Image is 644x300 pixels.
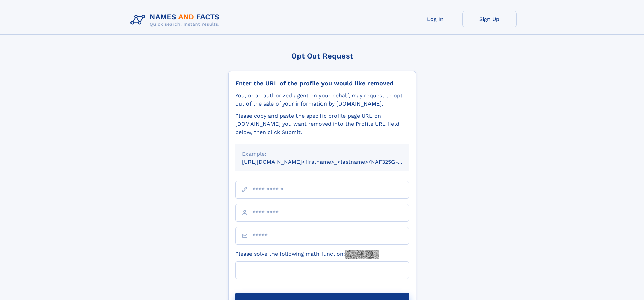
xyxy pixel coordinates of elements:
[242,150,402,158] div: Example:
[235,250,379,259] label: Please solve the following math function:
[228,52,416,60] div: Opt Out Request
[235,92,409,108] div: You, or an authorized agent on your behalf, may request to opt-out of the sale of your informatio...
[408,11,462,27] a: Log In
[462,11,517,27] a: Sign Up
[235,112,409,136] div: Please copy and paste the specific profile page URL on [DOMAIN_NAME] you want removed into the Pr...
[242,159,422,165] small: [URL][DOMAIN_NAME]<firstname>_<lastname>/NAF325G-xxxxxxxx
[235,79,409,87] div: Enter the URL of the profile you would like removed
[128,11,225,29] img: Logo Names and Facts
